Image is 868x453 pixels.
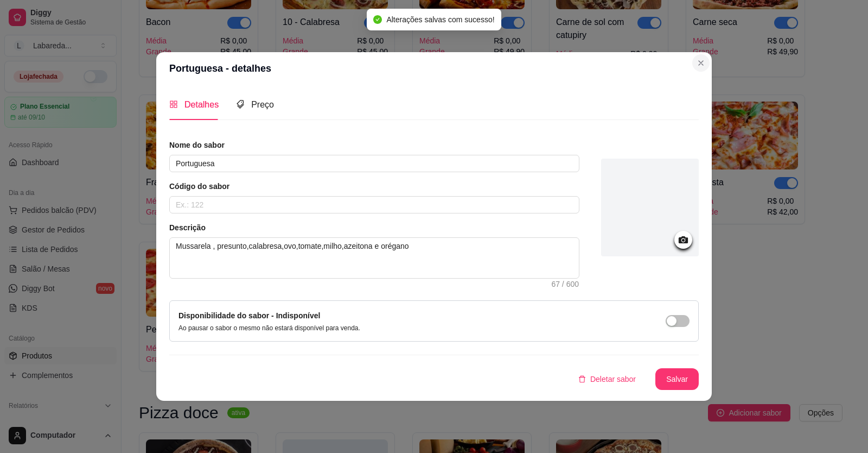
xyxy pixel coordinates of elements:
[373,15,382,24] span: check-circle
[386,15,494,24] span: Alterações salvas com sucesso!
[156,52,712,85] header: Portuguesa - detalhes
[169,222,579,233] article: Descrição
[570,368,644,390] button: deleteDeletar sabor
[184,100,219,109] span: Detalhes
[169,196,579,213] input: Ex.: 122
[170,238,579,278] textarea: Mussarela , presunto,calabresa,ovo,tomate,milho,azeitona e orégano
[169,140,579,150] article: Nome do sabor
[655,368,699,390] button: Salvar
[578,375,586,383] span: delete
[169,100,178,109] span: appstore
[251,100,274,109] span: Preço
[692,54,710,72] button: Close
[178,311,320,320] label: Disponibilidade do sabor - Indisponível
[178,324,360,332] p: Ao pausar o sabor o mesmo não estará disponível para venda.
[169,181,579,192] article: Código do sabor
[236,100,245,109] span: tags
[169,155,579,172] input: Ex.: Calabresa acebolada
